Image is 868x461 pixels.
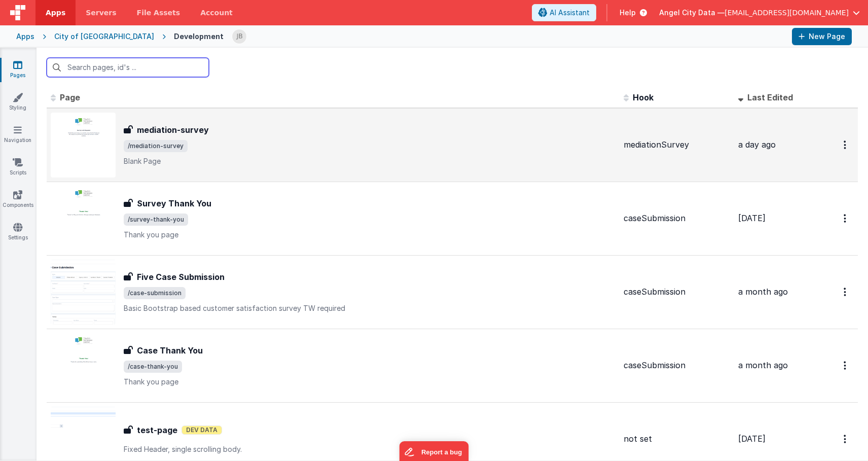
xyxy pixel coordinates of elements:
[532,4,596,21] button: AI Assistant
[137,8,180,18] span: File Assets
[137,124,209,136] h3: mediation-survey
[174,31,224,42] div: Development
[124,444,616,454] p: Fixed Header, single scrolling body.
[124,140,188,152] span: /mediation-survey
[550,8,590,18] span: AI Assistant
[838,429,854,449] button: Options
[633,92,654,102] span: Hook
[124,361,182,373] span: /case-thank-you
[86,8,116,18] span: Servers
[124,377,616,387] p: Thank you page
[124,156,616,166] p: Blank Page
[137,271,225,283] h3: Five Case Submission
[738,213,766,223] span: [DATE]
[624,212,730,224] div: caseSubmission
[624,360,730,371] div: caseSubmission
[838,281,854,302] button: Options
[60,92,80,102] span: Page
[659,8,860,18] button: Angel City Data — [EMAIL_ADDRESS][DOMAIN_NAME]
[16,31,34,42] div: Apps
[182,425,222,435] span: Dev Data
[137,424,177,436] h3: test-page
[838,355,854,376] button: Options
[620,8,636,18] span: Help
[137,197,211,209] h3: Survey Thank You
[838,208,854,229] button: Options
[738,287,788,297] span: a month ago
[624,286,730,298] div: caseSubmission
[659,8,725,18] span: Angel City Data —
[738,360,788,370] span: a month ago
[624,433,730,445] div: not set
[838,134,854,155] button: Options
[54,31,154,42] div: City of [GEOGRAPHIC_DATA]
[124,287,186,299] span: /case-submission
[124,230,616,240] p: Thank you page
[747,92,793,102] span: Last Edited
[47,58,209,77] input: Search pages, id's ...
[124,214,188,226] span: /survey-thank-you
[725,8,849,18] span: [EMAIL_ADDRESS][DOMAIN_NAME]
[624,139,730,151] div: mediationSurvey
[738,434,766,444] span: [DATE]
[46,8,65,18] span: Apps
[232,29,246,44] img: 9990944320bbc1bcb8cfbc08cd9c0949
[792,28,852,45] button: New Page
[124,303,616,313] p: Basic Bootstrap based customer satisfaction survey TW required
[137,344,203,357] h3: Case Thank You
[738,139,776,150] span: a day ago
